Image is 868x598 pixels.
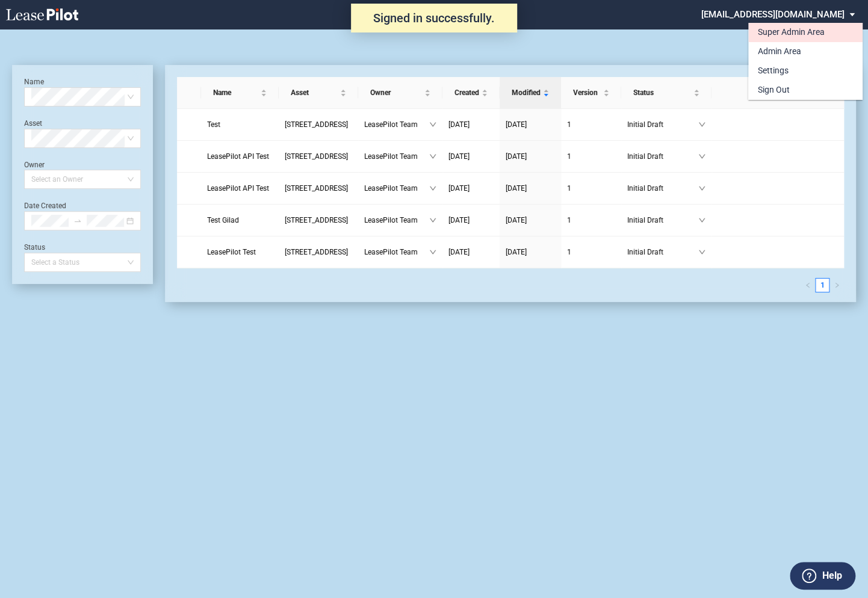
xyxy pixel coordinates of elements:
[822,568,842,584] label: Help
[758,65,789,77] div: Settings
[758,26,825,39] div: Super Admin Area
[351,4,517,32] div: Signed in successfully.
[758,46,801,58] div: Admin Area
[758,84,790,96] div: Sign Out
[790,562,855,590] button: Help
